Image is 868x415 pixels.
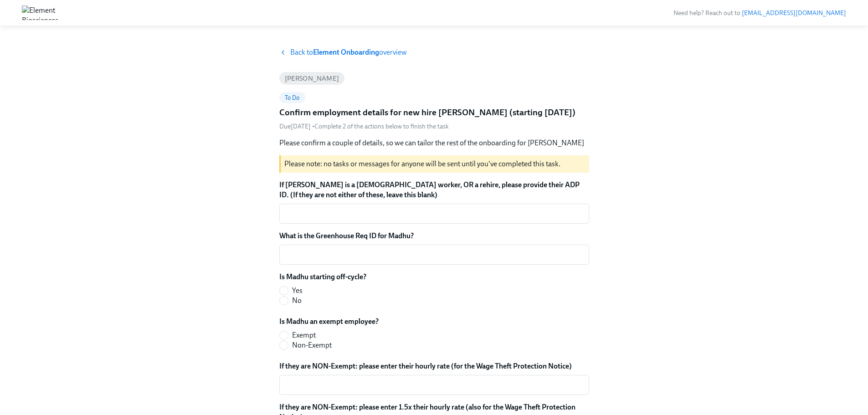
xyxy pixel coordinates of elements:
a: Back toElement Onboardingoverview [279,47,589,57]
span: Yes [292,286,303,296]
p: Please confirm a couple of details, so we can tailor the rest of the onboarding for [PERSON_NAME] [279,138,589,148]
span: Saturday, September 27th 2025, 9:00 am [279,123,312,130]
span: Exempt [292,330,316,340]
label: Is Madhu starting off-cycle? [279,272,366,282]
span: Need help? Reach out to [673,9,846,17]
span: Back to overview [290,47,407,57]
a: [EMAIL_ADDRESS][DOMAIN_NAME] [742,9,846,17]
label: If they are NON-Exempt: please enter their hourly rate (for the Wage Theft Protection Notice) [279,361,589,371]
p: Please note: no tasks or messages for anyone will be sent until you've completed this task. [284,159,586,169]
span: To Do [279,94,305,101]
span: No [292,296,302,306]
img: Element Biosciences [22,5,58,20]
h5: Confirm employment details for new hire [PERSON_NAME] (starting [DATE]) [279,107,575,118]
label: Is Madhu an exempt employee? [279,317,379,327]
label: What is the Greenhouse Req ID for Madhu? [279,231,589,241]
strong: Element Onboarding [313,48,379,56]
label: If [PERSON_NAME] is a [DEMOGRAPHIC_DATA] worker, OR a rehire, please provide their ADP ID. (If th... [279,180,589,200]
span: [PERSON_NAME] [279,75,345,82]
div: • Complete 2 of the actions below to finish the task [279,122,449,131]
span: Non-Exempt [292,340,332,350]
